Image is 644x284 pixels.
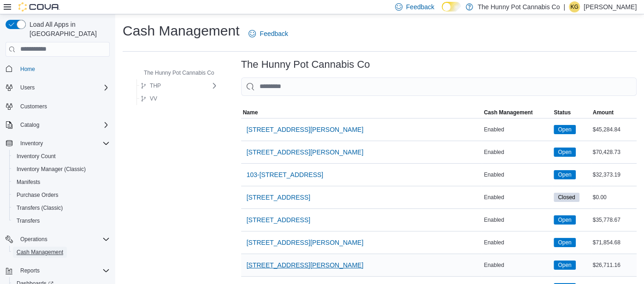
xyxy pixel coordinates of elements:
button: Reports [2,264,113,277]
button: Operations [17,234,51,245]
span: Name [243,109,258,116]
button: Customers [2,100,113,113]
div: Enabled [482,147,552,158]
a: Feedback [245,24,291,43]
button: THP [137,80,165,91]
span: Transfers [13,215,110,226]
button: [STREET_ADDRESS][PERSON_NAME] [243,233,367,252]
a: Manifests [13,177,44,188]
span: Open [558,125,571,134]
button: Cash Management [482,107,552,118]
span: Open [558,261,571,269]
span: Amount [593,109,614,116]
span: [STREET_ADDRESS][PERSON_NAME] [247,238,364,247]
button: Cash Management [9,246,113,259]
h3: The Hunny Pot Cannabis Co [241,59,370,70]
p: [PERSON_NAME] [584,1,637,12]
a: Home [17,64,39,75]
div: Enabled [482,237,552,248]
span: Transfers [17,217,40,225]
button: Reports [17,265,43,276]
button: Inventory [17,138,47,149]
span: Open [558,171,571,179]
span: Users [17,82,110,93]
button: Catalog [17,119,43,130]
span: Inventory Count [13,151,110,162]
input: This is a search bar. As you type, the results lower in the page will automatically filter. [241,77,637,96]
button: [STREET_ADDRESS][PERSON_NAME] [243,256,367,274]
span: Open [554,170,575,179]
span: [STREET_ADDRESS] [247,193,310,202]
span: Inventory Manager (Classic) [17,166,86,173]
button: Status [552,107,591,118]
span: Open [554,148,575,157]
div: Enabled [482,124,552,135]
div: Enabled [482,169,552,180]
div: $35,778.67 [591,214,637,225]
a: Inventory Manager (Classic) [13,164,89,175]
button: The Hunny Pot Cannabis Co [131,67,218,78]
div: $0.00 [591,192,637,203]
button: Inventory [2,137,113,150]
div: Kelsey Gourdine [569,1,580,12]
button: [STREET_ADDRESS] [243,211,314,229]
button: Home [2,62,113,76]
span: Status [554,109,571,116]
span: Purchase Orders [13,189,110,201]
span: Cash Management [13,247,110,258]
span: Closed [558,193,575,201]
span: Operations [17,234,110,245]
span: Reports [20,267,40,274]
div: $71,854.68 [591,237,637,248]
span: Cash Management [484,109,532,116]
span: Closed [554,193,579,202]
button: Name [241,107,482,118]
span: Open [558,148,571,156]
span: Manifests [17,178,40,186]
button: Purchase Orders [9,189,113,201]
button: Amount [591,107,637,118]
a: Purchase Orders [13,189,62,201]
button: Catalog [2,118,113,131]
a: Cash Management [13,247,67,258]
button: [STREET_ADDRESS][PERSON_NAME] [243,143,367,161]
button: VV [137,93,161,104]
span: 103-[STREET_ADDRESS] [247,170,324,179]
span: Open [554,125,575,134]
input: Dark Mode [442,2,461,12]
div: $70,428.73 [591,147,637,158]
span: Users [20,84,35,91]
button: Inventory Count [9,150,113,163]
span: Operations [20,236,47,243]
span: Open [558,216,571,224]
button: Inventory Manager (Classic) [9,163,113,176]
span: Transfers (Classic) [13,202,110,213]
a: Customers [17,101,51,112]
span: Manifests [13,177,110,188]
div: Enabled [482,192,552,203]
h1: Cash Management [123,22,239,40]
div: $45,284.84 [591,124,637,135]
button: Transfers [9,214,113,227]
span: THP [150,82,161,89]
span: KG [570,1,578,12]
span: Purchase Orders [17,191,59,199]
span: The Hunny Pot Cannabis Co [144,69,214,77]
span: Home [20,65,35,73]
button: Users [2,81,113,94]
p: The Hunny Pot Cannabis Co [478,1,560,12]
span: Feedback [260,29,288,38]
span: Inventory Count [17,153,56,160]
button: Transfers (Classic) [9,201,113,214]
a: Transfers (Classic) [13,202,66,213]
span: VV [150,95,157,102]
span: Open [558,238,571,247]
button: Operations [2,233,113,246]
span: Load All Apps in [GEOGRAPHIC_DATA] [26,20,110,38]
span: Reports [17,265,110,276]
button: 103-[STREET_ADDRESS] [243,166,327,184]
span: Open [554,260,575,270]
span: [STREET_ADDRESS] [247,215,310,225]
span: Catalog [20,121,39,129]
